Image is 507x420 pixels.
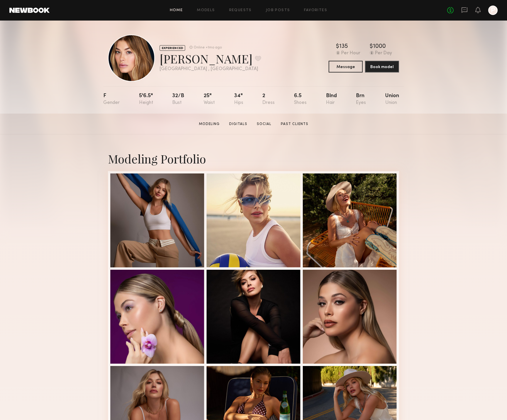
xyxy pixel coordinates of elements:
[229,9,252,12] a: Requests
[294,93,307,105] div: 6.5
[204,93,215,105] div: 25"
[329,61,363,72] button: Message
[108,151,399,166] div: Modeling Portfolio
[365,61,399,72] button: Book model
[336,44,339,50] div: $
[172,93,184,105] div: 32/b
[254,122,274,127] a: Social
[262,93,275,105] div: 2
[339,44,348,50] div: 135
[326,93,337,105] div: Blnd
[160,51,261,66] div: [PERSON_NAME]
[373,44,386,50] div: 1000
[139,93,153,105] div: 5'6.5"
[170,9,183,12] a: Home
[385,93,399,105] div: Union
[197,122,222,127] a: Modeling
[375,51,392,56] div: Per Day
[227,122,250,127] a: Digitals
[370,44,373,50] div: $
[304,9,327,12] a: Favorites
[356,93,366,105] div: Brn
[160,67,261,72] div: [GEOGRAPHIC_DATA] , [GEOGRAPHIC_DATA]
[488,6,498,15] a: P
[234,93,243,105] div: 34"
[194,46,222,50] div: Online +1mo ago
[341,51,360,56] div: Per Hour
[266,9,290,12] a: Job Posts
[278,122,311,127] a: Past Clients
[160,45,185,51] div: EXPERIENCED
[197,9,215,12] a: Models
[103,93,120,105] div: F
